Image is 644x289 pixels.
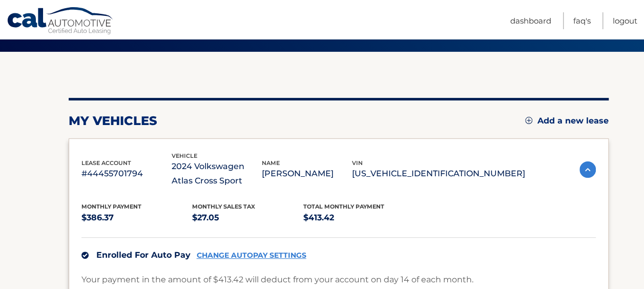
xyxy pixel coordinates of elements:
a: Cal Automotive [7,7,114,36]
span: Total Monthly Payment [303,203,384,210]
span: Enrolled For Auto Pay [96,250,191,260]
p: $27.05 [192,211,303,225]
p: #44455701794 [81,167,172,181]
p: [US_VEHICLE_IDENTIFICATION_NUMBER] [352,167,525,181]
h2: my vehicles [69,113,157,129]
img: check.svg [81,252,89,259]
span: name [262,159,280,167]
span: Monthly sales Tax [192,203,255,210]
a: FAQ's [573,12,591,29]
p: [PERSON_NAME] [262,167,352,181]
span: lease account [81,159,131,167]
span: vin [352,159,363,167]
img: add.svg [525,117,532,124]
a: CHANGE AUTOPAY SETTINGS [197,251,306,260]
p: Your payment in the amount of $413.42 will deduct from your account on day 14 of each month. [81,273,473,287]
p: 2024 Volkswagen Atlas Cross Sport [172,159,262,188]
a: Dashboard [510,12,551,29]
span: Monthly Payment [81,203,141,210]
a: Add a new lease [525,116,609,126]
img: accordion-active.svg [579,161,596,178]
a: Logout [613,12,637,29]
p: $386.37 [81,211,193,225]
span: vehicle [172,152,197,159]
p: $413.42 [303,211,414,225]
